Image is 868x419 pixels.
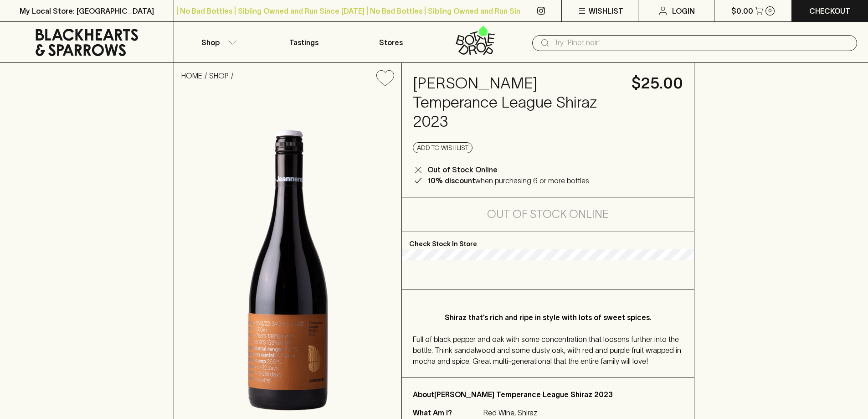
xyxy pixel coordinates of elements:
h4: [PERSON_NAME] Temperance League Shiraz 2023 [413,74,621,131]
p: About [PERSON_NAME] Temperance League Shiraz 2023 [413,389,683,400]
a: SHOP [209,72,229,80]
p: $0.00 [731,5,753,16]
p: Wishlist [589,5,623,16]
a: Stores [348,22,434,62]
p: What Am I? [413,407,481,418]
p: Shop [201,37,220,48]
p: Checkout [809,5,850,16]
a: Tastings [261,22,347,62]
p: My Local Store: [GEOGRAPHIC_DATA] [20,5,154,16]
span: Full of black pepper and oak with some concentration that loosens further into the bottle. Think ... [413,335,681,365]
h4: $25.00 [632,74,683,93]
input: Try "Pinot noir" [554,36,850,50]
p: Shiraz that’s rich and ripe in style with lots of sweet spices. [431,312,665,323]
p: Red Wine, Shiraz [483,407,672,418]
p: Login [672,5,695,16]
p: Check Stock In Store [402,232,694,249]
a: HOME [181,72,202,80]
b: 10% discount [427,176,475,185]
p: Stores [379,37,403,48]
h5: Out of Stock Online [487,207,609,222]
p: when purchasing 6 or more bottles [427,175,589,186]
p: 0 [768,8,772,13]
p: Tastings [289,37,318,48]
p: Out of Stock Online [427,164,498,175]
button: Shop [174,22,261,62]
button: Add to wishlist [373,67,398,90]
button: Add to wishlist [413,142,473,153]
